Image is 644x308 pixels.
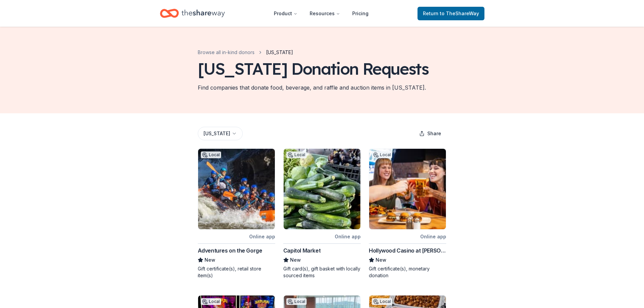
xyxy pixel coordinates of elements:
[335,232,361,241] div: Online app
[372,298,392,305] div: Local
[369,246,446,255] div: Hollywood Casino at [PERSON_NAME][GEOGRAPHIC_DATA]
[372,151,392,158] div: Local
[423,9,479,18] span: Return
[198,265,275,279] div: Gift certificate(s), retail store item(s)
[290,256,301,264] span: New
[198,148,275,279] a: Image for Adventures on the GorgeLocalOnline appAdventures on the GorgeNewGift certificate(s), re...
[268,7,303,20] button: Product
[198,246,262,255] div: Adventures on the Gorge
[198,48,255,56] a: Browse all in-kind donors
[347,7,374,20] a: Pricing
[201,298,221,305] div: Local
[160,5,225,21] a: Home
[427,129,441,138] span: Share
[376,256,386,264] span: New
[198,48,293,56] nav: breadcrumb
[440,10,479,16] span: to TheShareWay
[420,232,446,241] div: Online app
[283,265,361,279] div: Gift card(s), gift basket with locally sourced items
[286,298,307,305] div: Local
[304,7,345,20] button: Resources
[198,59,429,78] div: [US_STATE] Donation Requests
[266,48,293,56] span: [US_STATE]
[369,265,446,279] div: Gift certificate(s), monetary donation
[284,149,360,229] img: Image for Capitol Market
[198,84,426,92] div: Find companies that donate food, beverage, and raffle and auction items in [US_STATE].
[205,256,215,264] span: New
[369,149,446,229] img: Image for Hollywood Casino at Charles Town Races
[283,246,320,255] div: Capitol Market
[369,148,446,279] a: Image for Hollywood Casino at Charles Town RacesLocalOnline appHollywood Casino at [PERSON_NAME][...
[286,151,307,158] div: Local
[249,232,275,241] div: Online app
[418,7,484,20] a: Returnto TheShareWay
[283,148,361,279] a: Image for Capitol MarketLocalOnline appCapitol MarketNewGift card(s), gift basket with locally so...
[198,149,275,229] img: Image for Adventures on the Gorge
[201,151,221,158] div: Local
[414,127,447,140] button: Share
[268,5,374,21] nav: Main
